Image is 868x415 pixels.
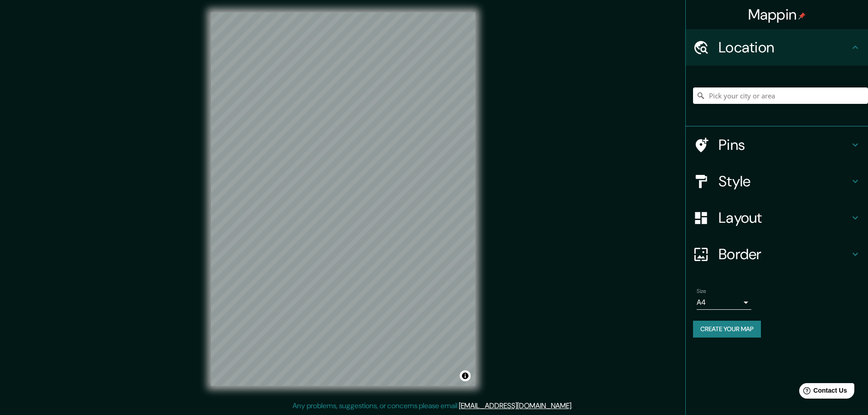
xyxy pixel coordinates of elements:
[574,400,576,411] div: .
[719,245,850,263] h4: Border
[748,5,806,24] h4: Mappin
[293,400,573,411] p: Any problems, suggestions, or concerns please email .
[460,370,471,381] button: Toggle attribution
[686,29,868,66] div: Location
[787,379,858,405] iframe: Help widget launcher
[573,400,574,411] div: .
[798,12,806,20] img: pin-icon.png
[686,163,868,200] div: Style
[719,172,850,190] h4: Style
[697,287,706,295] label: Size
[719,38,850,56] h4: Location
[686,200,868,236] div: Layout
[459,401,571,410] a: [EMAIL_ADDRESS][DOMAIN_NAME]
[693,87,868,104] input: Pick your city or area
[719,136,850,154] h4: Pins
[693,321,761,338] button: Create your map
[686,236,868,272] div: Border
[697,295,751,310] div: A4
[686,127,868,163] div: Pins
[719,209,850,227] h4: Layout
[211,12,475,386] canvas: Map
